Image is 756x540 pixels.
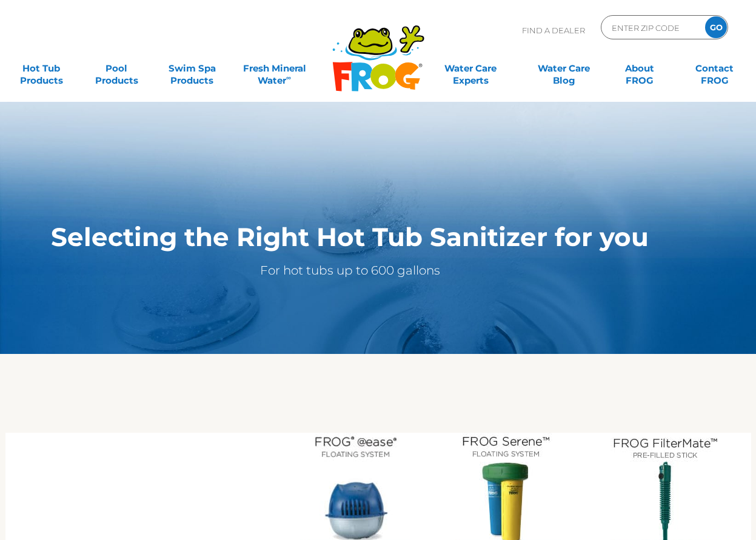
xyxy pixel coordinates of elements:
[87,56,146,81] a: PoolProducts
[610,56,669,81] a: AboutFROG
[522,15,585,45] p: Find A Dealer
[685,56,744,81] a: ContactFROG
[238,56,311,81] a: Fresh MineralWater∞
[12,56,71,81] a: Hot TubProducts
[162,56,221,81] a: Swim SpaProducts
[24,222,677,252] h1: Selecting the Right Hot Tub Sanitizer for you
[286,73,291,82] sup: ∞
[535,56,594,81] a: Water CareBlog
[705,16,727,38] input: GO
[610,19,692,36] input: Zip Code Form
[24,261,677,280] p: For hot tubs up to 600 gallons
[423,56,518,81] a: Water CareExperts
